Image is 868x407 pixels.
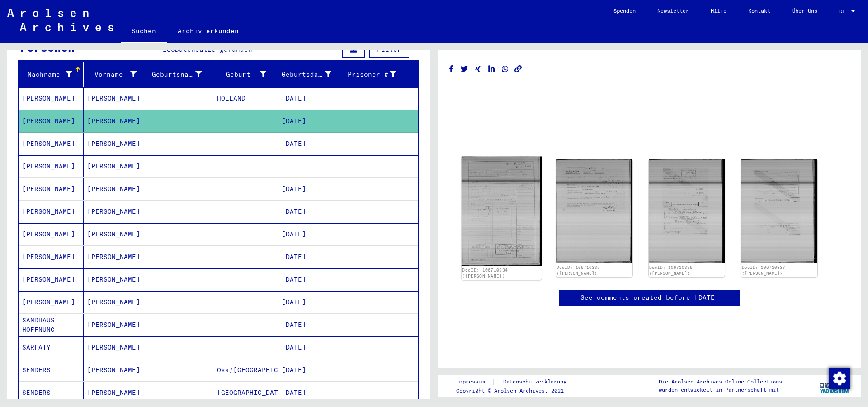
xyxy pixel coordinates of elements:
div: Prisoner # [347,67,408,81]
a: Archiv erkunden [167,20,250,42]
span: Filter [377,45,401,53]
mat-cell: [PERSON_NAME] [19,133,84,155]
mat-cell: [PERSON_NAME] [84,336,149,359]
span: DE [839,8,849,14]
a: DocID: 106710336 ([PERSON_NAME]) [649,265,693,276]
mat-cell: [PERSON_NAME] [84,87,149,110]
a: Impressum [456,377,492,387]
span: 136 [163,45,175,53]
mat-cell: HOLLAND [213,87,278,110]
div: Geburtsname [152,67,213,81]
button: Share on Twitter [460,63,469,75]
mat-cell: Osa/[GEOGRAPHIC_DATA]/Holl. [213,359,278,381]
mat-cell: [DATE] [278,268,343,291]
div: Prisoner # [347,70,396,79]
mat-cell: [DATE] [278,223,343,245]
mat-cell: [DATE] [278,359,343,381]
mat-cell: [PERSON_NAME] [19,223,84,245]
button: Share on LinkedIn [487,63,496,75]
div: | [456,377,577,387]
mat-cell: [PERSON_NAME] [84,223,149,245]
span: Datensätze gefunden [175,45,252,53]
p: wurden entwickelt in Partnerschaft mit [659,386,782,394]
mat-cell: [PERSON_NAME] [84,201,149,223]
mat-cell: [PERSON_NAME] [84,110,149,132]
img: 001.jpg [649,159,725,263]
img: 001.jpg [741,159,817,263]
mat-header-cell: Geburtsname [148,62,213,87]
div: Geburtsname [152,70,202,79]
mat-cell: [PERSON_NAME] [19,155,84,177]
mat-cell: [DATE] [278,382,343,404]
mat-cell: SARFATY [19,336,84,359]
a: DocID: 106710337 ([PERSON_NAME]) [742,265,785,276]
mat-cell: [PERSON_NAME] [84,178,149,200]
img: 001.jpg [462,157,542,266]
p: Copyright © Arolsen Archives, 2021 [456,387,577,395]
button: Share on WhatsApp [500,63,510,75]
mat-cell: [DATE] [278,291,343,313]
mat-cell: [DATE] [278,133,343,155]
mat-cell: SANDHAUS HOFFNUNG [19,314,84,336]
mat-cell: [GEOGRAPHIC_DATA] [213,382,278,404]
div: Geburtsdatum [282,67,343,81]
mat-header-cell: Geburt‏ [213,62,278,87]
a: Datenschutzerklärung [496,377,577,387]
div: Nachname [22,70,72,79]
mat-cell: [PERSON_NAME] [84,268,149,291]
div: Vorname [87,67,148,81]
a: See comments created before [DATE] [580,293,719,302]
img: Zustimmung ändern [829,368,850,389]
mat-cell: [PERSON_NAME] [84,359,149,381]
mat-cell: [PERSON_NAME] [19,246,84,268]
div: Nachname [22,67,83,81]
mat-cell: [PERSON_NAME] [84,314,149,336]
mat-cell: [PERSON_NAME] [19,87,84,110]
mat-cell: [PERSON_NAME] [84,133,149,155]
mat-cell: [PERSON_NAME] [84,155,149,177]
mat-cell: SENDERS [19,359,84,381]
mat-cell: [PERSON_NAME] [19,178,84,200]
mat-cell: [PERSON_NAME] [84,291,149,313]
mat-cell: [DATE] [278,178,343,200]
button: Share on Xing [473,63,483,75]
div: Geburt‏ [217,70,267,79]
a: DocID: 106710334 ([PERSON_NAME]) [462,267,508,279]
div: Geburt‏ [217,67,278,81]
mat-cell: SENDERS [19,382,84,404]
mat-header-cell: Nachname [19,62,84,87]
button: Share on Facebook [447,63,456,75]
mat-cell: [PERSON_NAME] [19,291,84,313]
div: Vorname [87,70,137,79]
div: Geburtsdatum [282,70,331,79]
mat-cell: [DATE] [278,110,343,132]
a: Suchen [121,20,167,43]
a: DocID: 106710335 ([PERSON_NAME]) [557,265,600,276]
mat-cell: [DATE] [278,314,343,336]
mat-cell: [PERSON_NAME] [19,110,84,132]
mat-cell: [DATE] [278,87,343,110]
mat-cell: [PERSON_NAME] [19,201,84,223]
mat-cell: [DATE] [278,246,343,268]
mat-cell: [PERSON_NAME] [19,268,84,291]
mat-cell: [PERSON_NAME] [84,382,149,404]
mat-cell: [PERSON_NAME] [84,246,149,268]
img: yv_logo.png [818,374,852,397]
mat-header-cell: Vorname [84,62,149,87]
img: Arolsen_neg.svg [7,9,113,31]
mat-cell: [DATE] [278,336,343,359]
mat-header-cell: Prisoner # [343,62,419,87]
mat-cell: [DATE] [278,201,343,223]
p: Die Arolsen Archives Online-Collections [659,378,782,386]
button: Copy link [514,63,523,75]
mat-header-cell: Geburtsdatum [278,62,343,87]
img: 001.jpg [556,159,632,263]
